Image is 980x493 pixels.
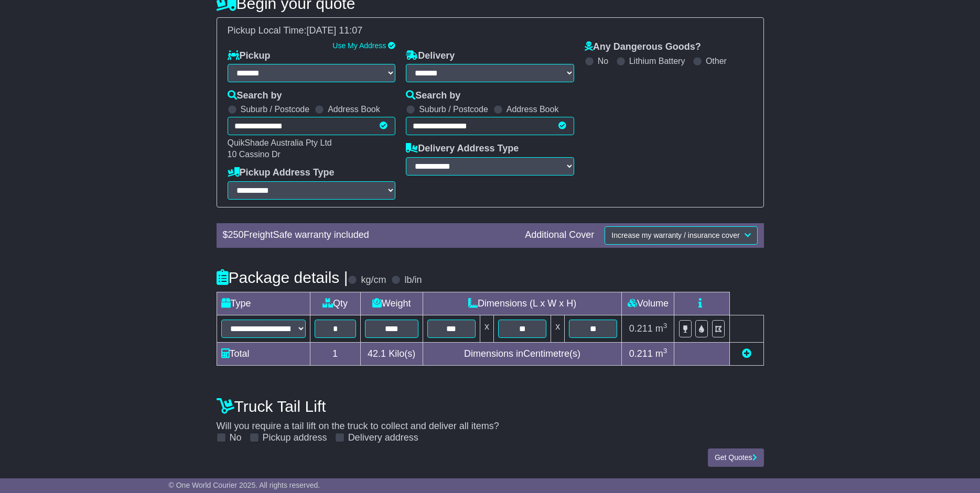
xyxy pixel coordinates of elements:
[348,432,418,444] label: Delivery address
[629,323,653,334] span: 0.211
[228,138,332,147] span: QuikShade Australia Pty Ltd
[423,292,622,315] td: Dimensions (L x W x H)
[228,90,282,102] label: Search by
[310,292,360,315] td: Qty
[217,269,348,286] h4: Package details |
[622,292,674,315] td: Volume
[706,56,727,66] label: Other
[655,348,667,359] span: m
[217,342,310,365] td: Total
[404,275,422,286] label: lb/in
[222,25,758,37] div: Pickup Local Time:
[169,481,320,489] span: © One World Courier 2025. All rights reserved.
[551,315,565,342] td: x
[218,229,520,241] div: $ FreightSafe warranty included
[655,323,667,334] span: m
[360,292,423,315] td: Weight
[217,398,764,415] h4: Truck Tail Lift
[419,104,488,114] label: Suburb / Postcode
[228,167,335,179] label: Pickup Address Type
[310,342,360,365] td: 1
[585,41,701,53] label: Any Dangerous Goods?
[406,143,519,155] label: Delivery Address Type
[520,229,599,241] div: Additional Cover
[228,150,281,159] span: 10 Cassino Dr
[611,231,739,239] span: Increase my warranty / insurance cover
[663,347,667,355] sup: 3
[605,226,757,245] button: Increase my warranty / insurance cover
[228,229,244,240] span: 250
[629,56,685,66] label: Lithium Battery
[332,41,386,50] a: Use My Address
[228,50,271,62] label: Pickup
[629,348,653,359] span: 0.211
[406,50,455,62] label: Delivery
[230,432,242,444] label: No
[708,448,764,467] button: Get Quotes
[361,275,386,286] label: kg/cm
[217,292,310,315] td: Type
[598,56,608,66] label: No
[328,104,380,114] label: Address Book
[211,392,769,444] div: Will you require a tail lift on the truck to collect and deliver all items?
[368,348,386,359] span: 42.1
[507,104,559,114] label: Address Book
[406,90,460,102] label: Search by
[480,315,493,342] td: x
[423,342,622,365] td: Dimensions in Centimetre(s)
[263,432,327,444] label: Pickup address
[663,322,667,330] sup: 3
[360,342,423,365] td: Kilo(s)
[742,348,751,359] a: Add new item
[241,104,310,114] label: Suburb / Postcode
[307,25,363,36] span: [DATE] 11:07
